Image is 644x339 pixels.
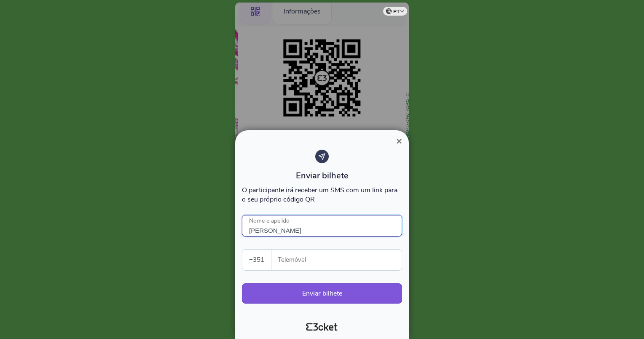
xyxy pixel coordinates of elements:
input: Telemóvel [278,250,402,270]
label: Telemóvel [271,250,402,270]
button: Enviar bilhete [242,283,402,304]
span: O participante irá receber um SMS com um link para o seu próprio código QR [242,186,397,204]
span: Enviar bilhete [296,170,349,181]
input: Nome e apelido [242,215,402,237]
span: × [396,135,402,147]
label: Nome e apelido [242,215,297,227]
